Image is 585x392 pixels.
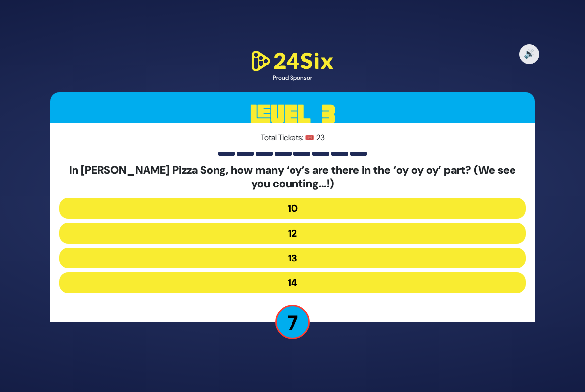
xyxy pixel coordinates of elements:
[275,305,310,339] p: 7
[248,49,337,74] img: 24Six
[59,198,526,219] button: 10
[59,164,526,190] h5: In [PERSON_NAME] Pizza Song, how many ‘oy’s are there in the ‘oy oy oy’ part? (We see you countin...
[59,248,526,268] button: 13
[59,272,526,293] button: 14
[59,223,526,244] button: 12
[59,132,526,144] p: Total Tickets: 🎟️ 23
[519,44,539,64] button: 🔊
[248,73,337,82] div: Proud Sponsor
[50,92,535,137] h3: Level 3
